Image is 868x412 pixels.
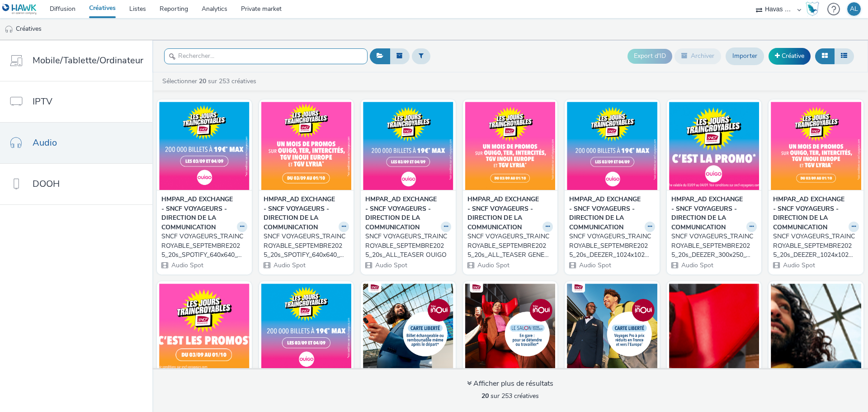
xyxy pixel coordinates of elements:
a: Importer [726,47,764,65]
div: SNCF VOYAGEURS_TRAINCROYABLE_SEPTEMBRE2025_20s_SPOTIFY_640x640_TEASER OUIGO [161,232,244,260]
button: Liste [834,48,854,64]
img: TGVINOUI_TEMPSFORTPRO_SEPTEMBRE2025_30s_SPOTIFY_640x1640_CARTE LIB BILLET visual [567,284,657,372]
strong: 20 [481,392,489,400]
div: SNCF VOYAGEURS_TRAINCROYABLE_SEPTEMBRE2025_20s_ALL_TEASER GENERIQUE [467,232,550,260]
span: Audio Spot [782,261,815,270]
a: SNCF VOYAGEURS_TRAINCROYABLE_SEPTEMBRE2025_20s_DEEZER_1024x1024_TEASER GENERIQUE [773,232,859,260]
img: Hawk Academy [806,2,819,16]
img: SNCF VOYAGEURS_TRAINCROYABLE_SEPTEMBRE2025_30s_SPOTIFY_640x640_TEASER OUIGO visual [261,284,352,372]
div: SNCF VOYAGEURS_TRAINCROYABLE_SEPTEMBRE2025_20s_SPOTIFY_640x640_TEASER GENERIQUE [264,232,346,260]
img: undefined Logo [2,4,37,15]
span: Audio Spot [476,261,509,270]
input: Rechercher... [164,48,368,64]
span: sur 253 créatives [481,392,539,400]
span: DOOH [33,177,60,190]
strong: 20 [199,77,206,85]
strong: HMPAR_AD EXCHANGE - SNCF VOYAGEURS - DIRECTION DE LA COMMUNICATION [773,195,846,232]
a: SNCF VOYAGEURS_TRAINCROYABLE_SEPTEMBRE2025_20s_SPOTIFY_640x640_TEASER GENERIQUE [264,232,349,260]
img: TGVINOUI_TEMPSFORTPRO_SEPTEMBRE2025_SPOTMixWeb_30s_ALL _728x90_ Salon Grand Voyageurs visual [669,284,759,372]
button: Export d'ID [627,49,672,63]
img: SNCF VOYAGEURS_TRAINCROYABLE_SEPTEMBRE2025_20s_DEEZER_1024x1024_TEASER GENERIQUE visual [771,102,861,190]
a: Hawk Academy [806,2,823,16]
div: Afficher plus de résultats [467,379,553,389]
span: Audio Spot [374,261,407,270]
div: SNCF VOYAGEURS_TRAINCROYABLE_SEPTEMBRE2025_20s_DEEZER_1024x1024_TEASER GENERIQUE [773,232,855,260]
strong: HMPAR_AD EXCHANGE - SNCF VOYAGEURS - DIRECTION DE LA COMMUNICATION [569,195,642,232]
div: SNCF VOYAGEURS_TRAINCROYABLE_SEPTEMBRE2025_20s_ALL_TEASER OUIGO [365,232,448,260]
a: SNCF VOYAGEURS_TRAINCROYABLE_SEPTEMBRE2025_20s_ALL_TEASER GENERIQUE [467,232,553,260]
a: Créative [769,48,811,64]
strong: HMPAR_AD EXCHANGE - SNCF VOYAGEURS - DIRECTION DE LA COMMUNICATION [365,195,439,232]
span: Audio Spot [273,261,306,270]
img: TGVINOUI_TEMPSFORTPRO_SEPTEMBRE2025_30s_SPOTIFY_640x640_SALON GRAND VOYAGEURS visual [465,284,556,372]
strong: HMPAR_AD EXCHANGE - SNCF VOYAGEURS - DIRECTION DE LA COMMUNICATION [671,195,745,232]
img: SNCF VOYAGEURS_TRAINCROYABLE_SEPTEMBRE2025_20s_DEEZER_1024x1024_TEASER OUIGO visual [567,102,657,190]
a: SNCF VOYAGEURS_TRAINCROYABLE_SEPTEMBRE2025_20s_ALL_TEASER OUIGO [365,232,451,260]
span: Mobile/Tablette/Ordinateur [33,54,143,67]
div: AL [850,2,858,16]
strong: HMPAR_AD EXCHANGE - SNCF VOYAGEURS - DIRECTION DE LA COMMUNICATION [467,195,541,232]
span: Audio Spot [578,261,611,270]
img: SNCF VOYAGEURS_TRAINCROYABLE_SEPTEMBRE2025_20s_SPOTIFY_640x640_TEASER GENERIQUE visual [261,102,352,190]
img: SNCF VOYAGEURS_TRAINCROYABLE_SEPTEMBRE2025_20s_ALL_TEASER GENERIQUE visual [465,102,556,190]
button: Grille [815,48,835,64]
img: TGVINOUI_TEMPSFORTPRO_SEPTEMBRE2025_30s_SPOTIFY_640x1640_CARTE LIB FLEXIBILITE visual [363,284,453,372]
strong: HMPAR_AD EXCHANGE - SNCF VOYAGEURS - DIRECTION DE LA COMMUNICATION [161,195,235,232]
strong: HMPAR_AD EXCHANGE - SNCF VOYAGEURS - DIRECTION DE LA COMMUNICATION [264,195,337,232]
span: Audio Spot [170,261,203,270]
a: SNCF VOYAGEURS_TRAINCROYABLE_SEPTEMBRE2025_20s_DEEZER_300x250_TEASER OUIGO [671,232,757,260]
img: SNCF VOYAGEURS_TRAINCROYABLE_SEPTEMBRE2025_20s_ALL_TEASER OUIGO visual [363,102,453,190]
div: SNCF VOYAGEURS_TRAINCROYABLE_SEPTEMBRE2025_20s_DEEZER_300x250_TEASER OUIGO [671,232,754,260]
img: SNCF VOYAGEURS_TRAINCROYABLE_SEPTEMBRE2025_20s_SPOTIFY_640x640_TEASER OUIGO visual [159,102,250,190]
img: SNCF VOYAGEURS_TRAINCROYABLE_SEPTEMBRE2025_20s_DEEZER_300x250_TEASER GENERIQUE visual [159,284,250,372]
img: audio [5,25,14,34]
a: Sélectionner sur 253 créatives [161,77,260,85]
a: SNCF VOYAGEURS_TRAINCROYABLE_SEPTEMBRE2025_20s_SPOTIFY_640x640_TEASER OUIGO [161,232,247,260]
div: SNCF VOYAGEURS_TRAINCROYABLE_SEPTEMBRE2025_20s_DEEZER_1024x1024_TEASER OUIGO [569,232,651,260]
a: SNCF VOYAGEURS_TRAINCROYABLE_SEPTEMBRE2025_20s_DEEZER_1024x1024_TEASER OUIGO [569,232,655,260]
button: Archiver [675,48,721,64]
img: TGVINOUI_TEMPSFORTPRO_SEPTEMBRE2025_SPOTMixWeb_30s_ALL _728x90_ FLEXIBILITE visual [771,284,861,372]
span: Audio Spot [680,261,713,270]
span: Audio [33,136,57,149]
span: IPTV [33,95,52,108]
img: SNCF VOYAGEURS_TRAINCROYABLE_SEPTEMBRE2025_20s_DEEZER_300x250_TEASER OUIGO visual [669,102,759,190]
